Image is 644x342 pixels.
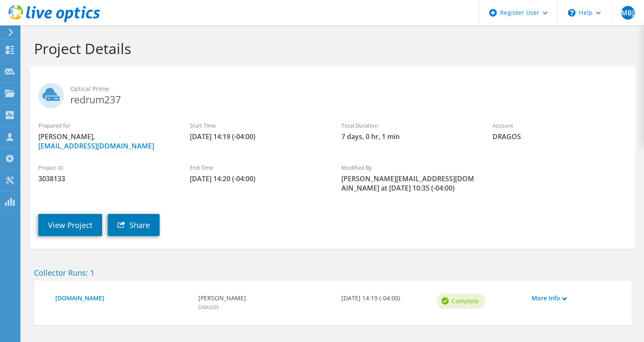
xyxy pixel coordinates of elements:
h2: redrum237 [38,83,627,104]
a: Share [108,214,160,236]
span: [PERSON_NAME][EMAIL_ADDRESS][DOMAIN_NAME] at [DATE] 10:35 (-04:00) [341,174,475,193]
h1: Project Details [34,40,627,57]
label: Project ID [38,163,173,172]
span: 7 days, 0 hr, 1 min [341,132,475,141]
span: MBJ [621,6,635,20]
b: [DATE] 14:19 (-04:00) [341,294,428,303]
h2: Collector Runs: 1 [34,268,631,277]
label: Account [492,121,627,130]
span: Complete [452,296,479,306]
span: [DATE] 14:20 (-04:00) [190,174,324,183]
a: View Project [38,214,102,236]
span: [PERSON_NAME], [38,132,173,151]
label: End Time [190,163,324,172]
a: More Info [532,294,618,303]
span: Optical Prime [70,84,627,94]
b: [PERSON_NAME] [198,294,333,303]
a: [DOMAIN_NAME] [55,294,190,303]
label: Total Duration [341,121,475,130]
span: [DATE] 14:19 (-04:00) [190,132,324,141]
span: 3038133 [38,174,173,183]
span: DRAGOS [198,304,219,311]
a: [EMAIL_ADDRESS][DOMAIN_NAME] [38,141,154,151]
label: Start Time [190,121,324,130]
svg: \n [568,9,575,17]
label: Prepared for [38,121,173,130]
span: DRAGOS [492,132,627,141]
label: Modified By [341,163,475,172]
